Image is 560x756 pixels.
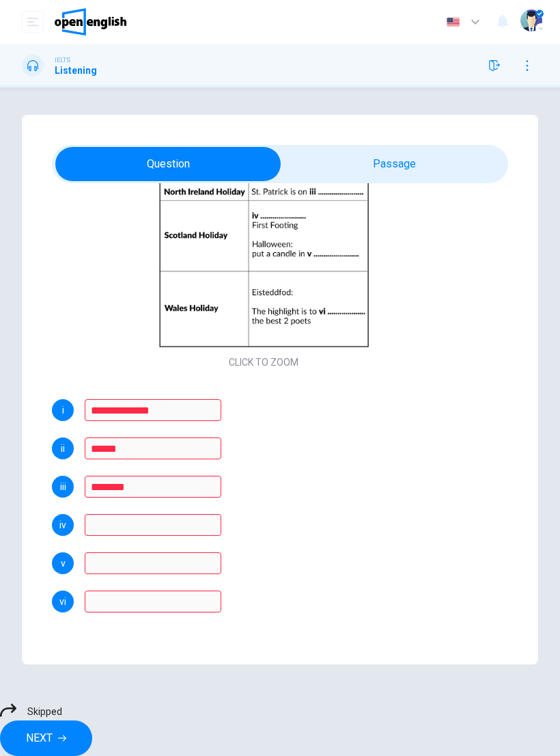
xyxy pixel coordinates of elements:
[61,444,65,453] span: ii
[55,55,70,65] span: IELTS
[60,482,66,491] span: iii
[445,17,462,27] img: en
[62,405,64,415] span: i
[22,11,44,33] button: open mobile menu
[59,520,66,530] span: iv
[61,558,66,568] span: v
[27,706,62,717] span: Skipped
[26,729,53,748] span: NEXT
[59,597,66,606] span: vi
[520,10,542,31] img: Profile picture
[55,8,126,36] img: OpenEnglish logo
[55,65,97,76] h1: Listening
